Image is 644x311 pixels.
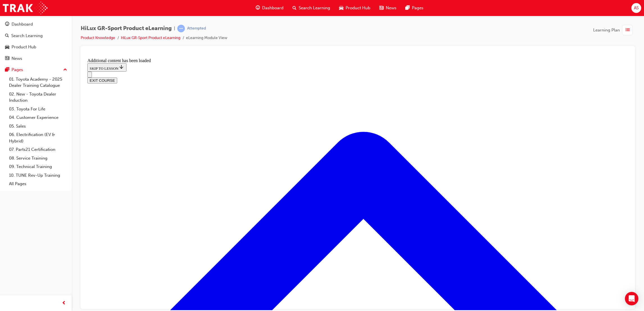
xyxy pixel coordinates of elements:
[2,16,543,28] nav: Navigation menu
[7,113,69,122] a: 04. Customer Experience
[7,154,69,163] a: 08. Service Training
[2,22,32,28] button: EXIT COURSE
[292,4,296,12] span: search-icon
[2,31,69,41] a: Search Learning
[625,27,630,34] span: list-icon
[2,42,69,52] a: Product Hub
[251,2,288,14] a: guage-iconDashboard
[62,300,66,307] span: prev-icon
[2,19,69,29] a: Dashboard
[7,145,69,154] a: 07. Parts21 Certification
[7,105,69,113] a: 03. Toyota For Life
[12,44,36,50] div: Product Hub
[7,122,69,131] a: 05. Sales
[5,56,9,61] span: news-icon
[631,3,641,13] button: AS
[7,90,69,105] a: 02. New - Toyota Dealer Induction
[405,4,410,12] span: pages-icon
[346,5,370,11] span: Product Hub
[7,130,69,145] a: 06. Electrification (EV & Hybrid)
[7,171,69,180] a: 10. TUNE Rev-Up Training
[375,2,401,14] a: news-iconNews
[7,162,69,171] a: 09. Technical Training
[7,180,69,188] a: All Pages
[2,65,69,75] button: Pages
[2,18,69,65] button: DashboardSearch LearningProduct HubNews
[262,5,284,11] span: Dashboard
[186,35,227,41] li: eLearning Module View
[412,5,423,11] span: Pages
[121,35,180,40] a: HiLux GR-Sport Product eLearning
[288,2,335,14] a: search-iconSearch Learning
[177,25,185,32] span: learningRecordVerb_ATTEMPT-icon
[12,21,33,28] div: Dashboard
[81,25,172,32] span: HiLux GR-Sport Product eLearning
[12,67,23,73] div: Pages
[2,16,7,22] button: Open navigation menu
[63,66,67,74] span: up-icon
[593,25,635,35] button: Learning Plan
[634,5,639,11] span: AS
[593,27,620,33] span: Learning Plan
[2,7,41,16] button: SKIP TO LESSON
[5,45,9,50] span: car-icon
[5,67,9,72] span: pages-icon
[3,2,47,14] img: Trak
[81,35,115,40] a: Product Knowledge
[4,10,39,15] span: SKIP TO LESSON
[401,2,428,14] a: pages-iconPages
[174,25,175,32] span: |
[2,53,69,64] a: News
[12,55,22,62] div: News
[625,292,638,305] div: Open Intercom Messenger
[2,2,543,7] div: Additional content has been loaded
[5,22,9,27] span: guage-icon
[187,26,206,31] div: Attempted
[256,4,260,12] span: guage-icon
[5,33,9,38] span: search-icon
[299,5,330,11] span: Search Learning
[11,33,43,39] div: Search Learning
[7,75,69,90] a: 01. Toyota Academy - 2025 Dealer Training Catalogue
[386,5,396,11] span: News
[339,4,343,12] span: car-icon
[379,4,384,12] span: news-icon
[335,2,375,14] a: car-iconProduct Hub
